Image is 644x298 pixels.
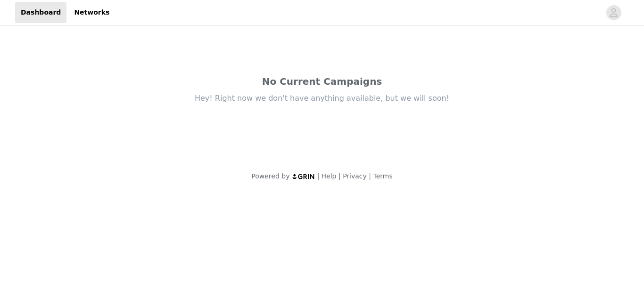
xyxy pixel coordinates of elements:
span: Powered by [251,172,289,180]
a: Networks [68,2,115,23]
a: Privacy [343,172,367,180]
div: No Current Campaigns [124,74,520,89]
span: | [339,172,341,180]
div: avatar [609,5,618,20]
span: | [317,172,320,180]
div: Hey! Right now we don't have anything available, but we will soon! [124,93,520,104]
span: | [369,172,371,180]
a: Help [322,172,337,180]
img: logo [292,173,315,179]
a: Terms [373,172,392,180]
a: Dashboard [15,2,66,23]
